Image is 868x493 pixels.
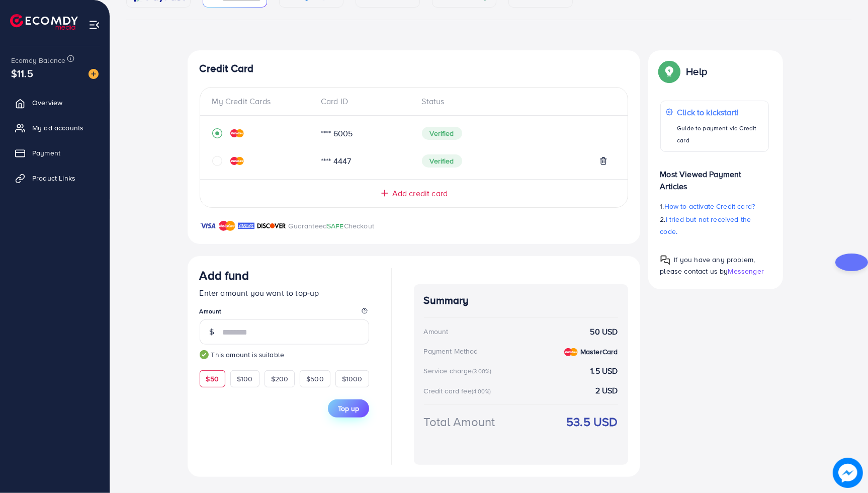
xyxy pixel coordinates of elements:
[728,266,764,276] span: Messenger
[8,93,102,113] a: Overview
[200,62,628,75] h4: Credit Card
[313,96,414,107] div: Card ID
[271,374,289,384] span: $200
[200,350,209,359] img: guide
[32,98,62,108] span: Overview
[8,118,102,138] a: My ad accounts
[677,122,763,146] p: Guide to payment via Credit card
[237,374,253,384] span: $100
[230,129,244,137] img: credit
[422,154,462,168] span: Verified
[664,201,755,211] span: How to activate Credit card?
[8,143,102,163] a: Payment
[422,127,462,140] span: Verified
[595,385,618,396] strong: 2 USD
[660,200,769,212] p: 1.
[212,156,222,166] svg: circle
[833,458,863,488] img: image
[590,365,618,377] strong: 1.5 USD
[660,62,678,80] img: Popup guide
[342,374,363,384] span: $1000
[424,326,449,337] div: Amount
[212,128,222,138] svg: record circle
[89,19,100,31] img: menu
[580,347,618,357] strong: MasterCard
[200,268,249,283] h3: Add fund
[200,220,216,232] img: brand
[472,387,491,395] small: (4.00%)
[424,366,494,376] div: Service charge
[32,148,60,158] span: Payment
[686,65,708,77] p: Help
[677,106,763,118] p: Click to kickstart!
[566,413,618,431] strong: 53.5 USD
[414,96,616,107] div: Status
[10,14,78,30] img: logo
[306,374,324,384] span: $500
[424,294,618,307] h4: Summary
[257,220,286,232] img: brand
[230,157,244,165] img: credit
[89,69,99,79] img: image
[200,287,369,299] p: Enter amount you want to top-up
[289,220,375,232] p: Guaranteed Checkout
[212,96,313,107] div: My Credit Cards
[338,403,359,414] span: Top up
[8,168,102,188] a: Product Links
[392,188,448,199] span: Add credit card
[200,350,369,360] small: This amount is suitable
[472,367,491,375] small: (3.00%)
[660,255,755,276] span: If you have any problem, please contact us by
[564,348,578,356] img: credit
[32,123,83,133] span: My ad accounts
[660,255,670,265] img: Popup guide
[660,213,769,237] p: 2.
[32,173,75,183] span: Product Links
[327,221,344,231] span: SAFE
[219,220,235,232] img: brand
[660,214,751,236] span: I tried but not received the code.
[11,55,65,65] span: Ecomdy Balance
[424,346,478,356] div: Payment Method
[200,307,369,319] legend: Amount
[328,399,369,418] button: Top up
[238,220,254,232] img: brand
[424,386,494,396] div: Credit card fee
[11,66,33,80] span: $11.5
[660,160,769,192] p: Most Viewed Payment Articles
[206,374,219,384] span: $50
[590,326,618,338] strong: 50 USD
[424,413,495,431] div: Total Amount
